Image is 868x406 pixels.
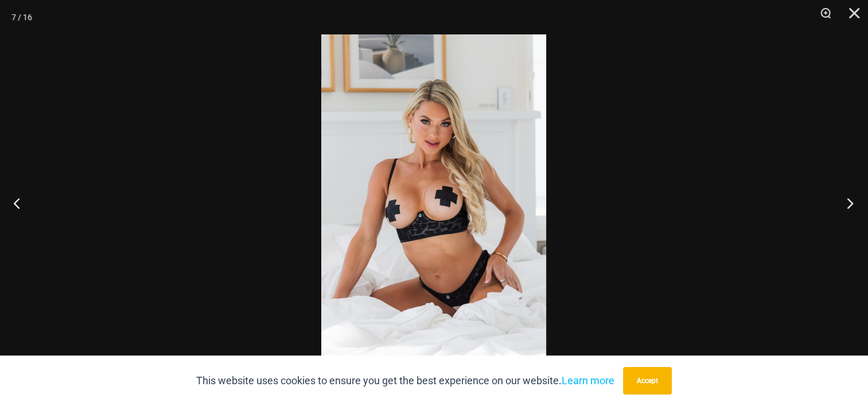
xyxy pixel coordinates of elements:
img: Nights Fall Silver Leopard 1036 Bra 6046 Thong 08 [321,34,546,372]
button: Accept [623,367,672,395]
a: Learn more [562,374,614,387]
button: Next [825,174,868,232]
p: This website uses cookies to ensure you get the best experience on our website. [196,372,614,389]
div: 7 / 16 [11,9,32,26]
